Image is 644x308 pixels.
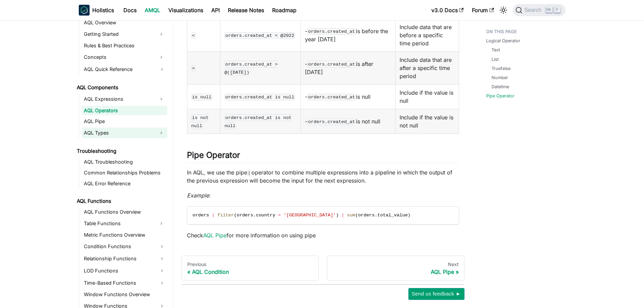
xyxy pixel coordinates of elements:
[191,114,209,129] code: is not null
[155,52,167,63] button: Expand sidebar category 'Concepts'
[75,196,167,206] a: AQL Functions
[333,268,459,275] div: AQL Pipe
[347,213,355,218] span: sum
[82,207,167,217] a: AQL Functions Overview
[327,256,464,281] a: NextAQL Pipe
[82,278,167,288] a: Time-Based Functions
[355,213,358,218] span: (
[301,109,395,134] td: - is not null
[212,213,215,218] span: |
[301,52,395,85] td: - is after [DATE]
[224,32,295,39] code: orders.created_at < @2022
[187,191,459,199] p: :
[82,127,155,138] a: AQL Types
[341,213,344,218] span: |
[492,65,510,72] a: Truefalse
[187,150,459,163] h2: Pipe Operator
[119,5,141,16] a: Docs
[164,5,207,16] a: Visualizations
[234,213,237,218] span: (
[513,4,565,16] button: Search (Ctrl+K)
[82,230,167,240] a: Metric Functions Overview
[278,213,281,218] span: =
[396,85,459,109] td: Include if the value is null
[301,85,395,109] td: - is null
[79,5,114,16] a: HolisticsHolistics
[492,56,499,63] a: List
[224,5,268,16] a: Release Notes
[268,5,301,16] a: Roadmap
[498,5,509,16] button: Switch between dark and light mode (currently light mode)
[284,213,336,218] span: '[GEOGRAPHIC_DATA]'
[408,213,410,218] span: )
[75,146,167,156] a: Troubleshooting
[155,94,167,104] button: Expand sidebar category 'AQL Expressions'
[427,5,468,16] a: v3.0 Docs
[82,52,155,63] a: Concepts
[82,241,167,252] a: Condition Functions
[92,6,114,14] b: Holistics
[237,213,253,218] span: orders
[307,118,356,125] code: orders.created_at
[522,7,546,13] span: Search
[377,213,408,218] span: total_value
[187,268,313,275] div: AQL Condition
[155,127,167,138] button: Expand sidebar category 'AQL Types'
[82,64,167,75] a: AQL Quick Reference
[182,256,464,281] nav: Docs pages
[492,74,508,81] a: Number
[191,32,196,39] code: <
[375,213,377,218] span: .
[82,117,167,126] a: AQL Pipe
[554,7,560,13] kbd: K
[82,290,167,299] a: Window Functions Overview
[82,168,167,177] a: Common Relationships Problems
[82,265,167,276] a: LOD Functions
[155,218,167,229] button: Expand sidebar category 'Table Functions'
[155,29,167,40] button: Expand sidebar category 'Getting Started'
[217,213,234,218] span: filter
[82,157,167,167] a: AQL Troubleshooting
[224,61,278,76] code: orders.created_at > @([DATE])
[486,93,515,99] a: Pipe Operator
[307,61,356,68] code: orders.created_at
[191,65,196,72] code: >
[256,213,275,218] span: country
[468,5,498,16] a: Forum
[79,5,90,16] img: Holistics
[301,19,395,52] td: - is before the year [DATE]
[333,261,459,267] div: Next
[187,261,313,267] div: Previous
[203,232,226,239] a: AQL Pipe
[193,213,209,218] span: orders
[191,94,212,100] code: is null
[224,114,291,129] code: orders.created_at is not null
[82,218,155,229] a: Table Functions
[307,28,356,35] code: orders.created_at
[82,18,167,27] a: AQL Overview
[82,94,155,104] a: AQL Expressions
[82,179,167,188] a: AQL Error Reference
[182,256,319,281] a: PreviousAQL Condition
[187,192,209,199] em: Example
[82,253,167,264] a: Relationship Functions
[187,231,459,239] p: Check for more information on using pipe
[247,169,252,176] code: |
[187,168,459,185] p: In AQL, we use the pipe operator to combine multiple expressions into a pipeline in which the out...
[408,288,464,300] button: Send us feedback ►
[307,94,356,100] code: orders.created_at
[486,38,520,44] a: Logical Operator
[72,20,173,308] nav: Docs sidebar
[75,83,167,92] a: AQL Components
[396,19,459,52] td: Include data that are before a specific time period
[141,5,164,16] a: AMQL
[492,47,500,53] a: Text
[412,289,461,298] span: Send us feedback ►
[396,52,459,85] td: Include data that are after a specific time period
[253,213,256,218] span: .
[82,41,167,50] a: Rules & Best Practices
[396,109,459,134] td: Include if the value is not null
[207,5,224,16] a: API
[224,94,295,100] code: orders.created_at is null
[82,106,167,115] a: AQL Operators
